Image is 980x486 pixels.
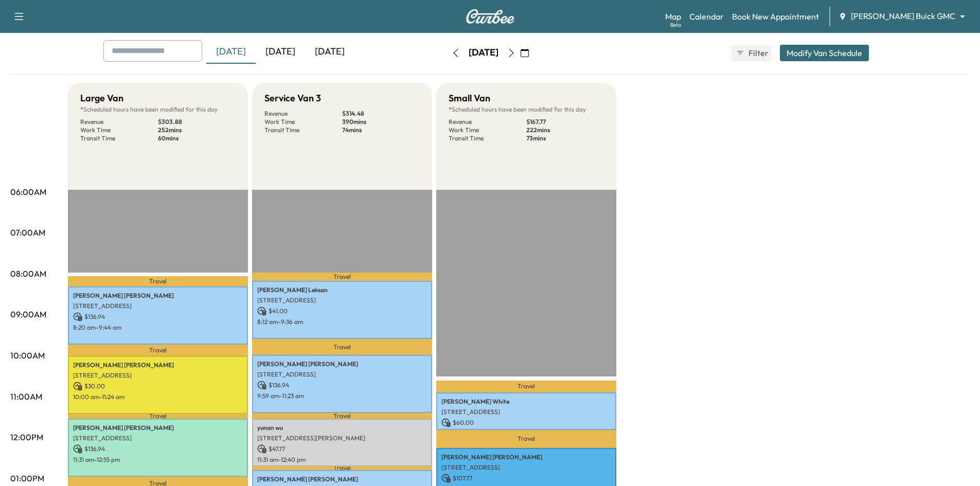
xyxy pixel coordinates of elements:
p: [STREET_ADDRESS] [441,408,611,416]
p: 01:00PM [10,472,44,484]
p: Travel [68,414,248,419]
p: $ 107.77 [441,474,611,483]
p: Transit Time [80,134,158,142]
p: $ 60.00 [441,418,611,427]
p: Work Time [80,126,158,134]
p: 09:00AM [10,308,46,320]
span: [PERSON_NAME] Buick GMC [851,10,955,22]
p: 222 mins [526,126,604,134]
a: Calendar [689,10,724,23]
p: [PERSON_NAME] White [441,398,611,406]
p: 74 mins [342,126,420,134]
button: Filter [732,45,772,61]
p: 11:31 am - 12:55 pm [73,456,243,464]
p: 8:12 am - 9:36 am [257,318,427,326]
p: Revenue [264,110,342,118]
p: 73 mins [526,134,604,142]
p: 252 mins [158,126,236,134]
p: 8:20 am - 9:44 am [73,323,243,332]
p: 07:00AM [10,226,45,239]
p: $ 47.77 [257,444,427,454]
p: [PERSON_NAME] Leksan [257,286,427,294]
button: Modify Van Schedule [780,45,869,61]
div: [DATE] [305,40,354,64]
p: $ 41.00 [257,307,427,316]
a: Book New Appointment [732,10,819,23]
p: Scheduled hours have been modified for this day [449,105,604,114]
p: Transit Time [449,134,526,142]
p: $ 30.00 [73,382,243,391]
p: 11:31 am - 12:40 pm [257,456,427,464]
p: [PERSON_NAME] [PERSON_NAME] [73,361,243,369]
p: [PERSON_NAME] [PERSON_NAME] [73,292,243,300]
p: 10:00AM [10,349,45,362]
p: [PERSON_NAME] [PERSON_NAME] [257,475,427,483]
p: Travel [252,466,432,470]
p: Revenue [80,118,158,126]
p: Travel [68,345,248,356]
p: 11:00AM [10,390,42,403]
img: Curbee Logo [466,9,515,24]
p: 9:59 am - 11:23 am [257,392,427,400]
p: yunan wu [257,424,427,432]
h5: Large Van [80,91,123,105]
div: [DATE] [469,46,498,59]
p: Travel [436,430,616,448]
p: [PERSON_NAME] [PERSON_NAME] [73,424,243,432]
span: Filter [749,47,767,59]
p: Travel [252,413,432,419]
p: 390 mins [342,118,420,126]
p: [PERSON_NAME] [PERSON_NAME] [257,360,427,368]
p: [STREET_ADDRESS][PERSON_NAME] [257,434,427,442]
p: Travel [436,381,616,392]
p: 08:00AM [10,267,46,280]
p: [STREET_ADDRESS] [257,370,427,379]
h5: Service Van 3 [264,91,321,105]
p: [PERSON_NAME] [PERSON_NAME] [441,453,611,461]
p: Transit Time [264,126,342,134]
p: [STREET_ADDRESS] [257,296,427,304]
p: Work Time [449,126,526,134]
div: [DATE] [256,40,305,64]
p: 60 mins [158,134,236,142]
p: Travel [252,273,432,281]
p: $ 303.88 [158,118,236,126]
h5: Small Van [449,91,490,105]
p: [STREET_ADDRESS] [441,463,611,472]
p: Travel [252,339,432,355]
p: 06:00AM [10,186,46,198]
a: MapBeta [665,10,681,23]
p: Travel [68,276,248,286]
p: [STREET_ADDRESS] [73,302,243,310]
div: Beta [670,21,681,29]
p: [STREET_ADDRESS] [73,371,243,380]
p: Revenue [449,118,526,126]
p: [STREET_ADDRESS] [73,434,243,442]
p: $ 167.77 [526,118,604,126]
p: $ 314.48 [342,110,420,118]
p: 10:00 am - 11:24 am [73,393,243,401]
p: Scheduled hours have been modified for this day [80,105,236,114]
div: [DATE] [206,40,256,64]
p: $ 136.94 [73,312,243,321]
p: $ 136.94 [73,444,243,454]
p: $ 136.94 [257,381,427,390]
p: Work Time [264,118,342,126]
p: 12:00PM [10,431,43,443]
